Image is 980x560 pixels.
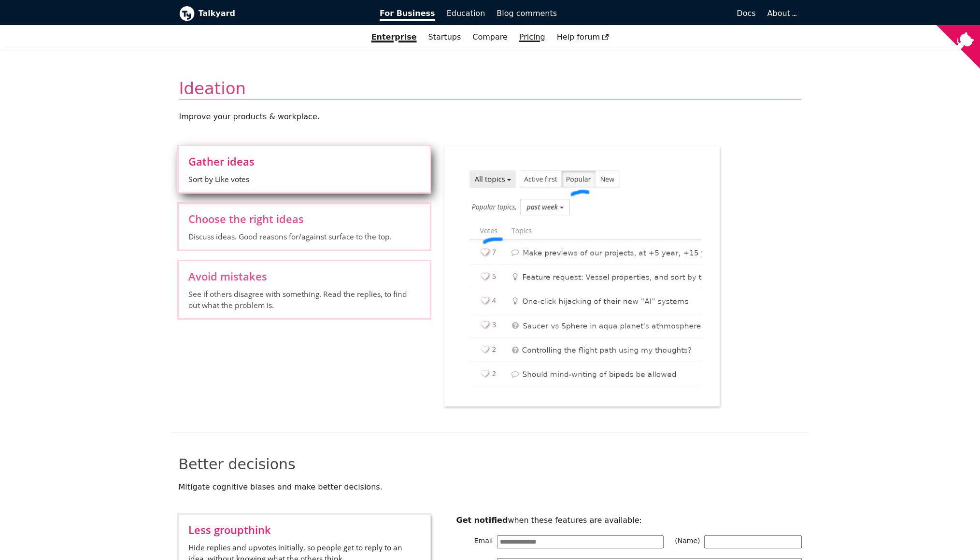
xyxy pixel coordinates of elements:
[491,5,563,22] a: Blog comments
[444,146,720,406] img: upvote-ideas--aqua-planet-mind-writing-b0a--blue-marks--dimmed.png
[456,535,497,548] span: Email
[179,78,801,100] h2: Ideation
[179,6,367,21] a: Talkyard logoTalkyard
[366,29,423,45] a: Enterprise
[188,174,420,184] span: Sort by Like votes
[664,535,704,548] span: (Name)
[374,5,441,22] a: For Business
[188,271,420,281] span: Avoid mistakes
[447,9,485,18] span: Education
[563,5,762,22] a: Docs
[513,29,551,45] a: Pricing
[767,9,795,18] a: About
[423,29,467,45] a: Startups
[472,32,508,42] a: Compare
[551,29,615,45] a: Help forum
[456,515,802,526] p: when these features are available:
[737,9,755,18] span: Docs
[497,535,664,548] input: Email
[380,9,435,21] span: For Business
[179,6,195,21] img: Talkyard logo
[188,156,420,167] span: Gather ideas
[557,32,609,42] span: Help forum
[441,5,491,22] a: Education
[188,213,420,224] span: Choose the right ideas
[497,9,557,18] span: Blog comments
[188,289,420,310] span: See if others disagree with something. Read the replies, to find out what the problem is.
[179,481,802,492] p: Mitigate cognitive biases and make better decisions.
[179,111,801,122] p: Improve your products & workplace .
[188,231,420,242] span: Discuss ideas. Good reasons for/against surface to the top.
[456,516,508,525] b: Get notified
[179,455,802,474] h2: Better decisions
[199,7,367,20] b: Talkyard
[704,535,802,548] input: (Name)
[188,524,420,535] span: Less groupthink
